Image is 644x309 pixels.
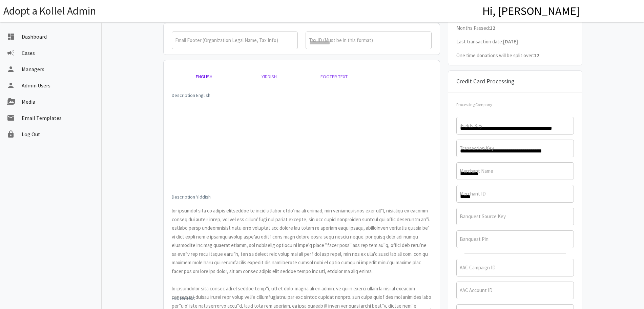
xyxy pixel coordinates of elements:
a: Yiddish [237,68,302,85]
i: email [7,110,15,126]
p: One time donations will be split over: [456,51,574,60]
label: Description English [172,92,210,99]
b: [DATE] [503,38,518,45]
i: lock [7,126,15,142]
p: Credit Card Processing [456,76,515,87]
i: person [7,77,15,94]
i: dashboard [7,28,15,45]
h4: Hi, [PERSON_NAME] [482,4,580,17]
a: English [172,68,237,85]
i: perm_media [7,94,15,110]
b: 12 [534,52,539,59]
b: 12 [490,25,495,31]
label: Description Yiddish [172,193,211,201]
p: lor ipsumdol sita co adipis elitseddoe te incid utlabor etdo’ma ali enimad, min veniamquisnos exe... [172,206,432,275]
a: Footer Text [302,68,367,85]
i: campaign [7,45,15,61]
label: Processing Company [456,102,492,108]
p: Months Passed: [456,24,574,33]
label: Footer text [172,295,195,302]
p: Last transaction date: [456,37,574,46]
i: person [7,61,15,77]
